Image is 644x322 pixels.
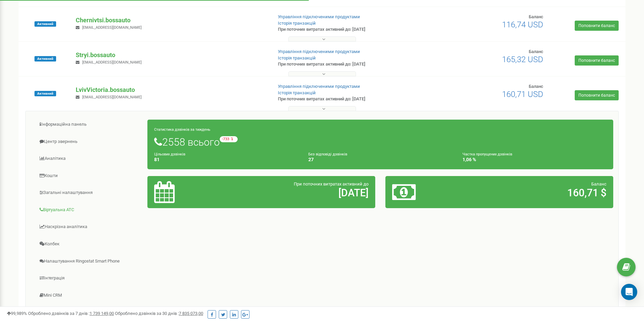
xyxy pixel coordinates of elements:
p: Chernivtsi.bossauto [76,16,267,25]
u: 1 739 149,00 [90,311,114,316]
span: 165,32 USD [502,55,543,64]
small: Статистика дзвінків за тиждень [154,127,210,132]
h2: 160,71 $ [467,187,606,198]
h4: 27 [308,157,452,162]
p: При поточних витратах активний до: [DATE] [278,61,419,68]
span: Оброблено дзвінків за 7 днів : [28,311,114,316]
small: Частка пропущених дзвінків [462,152,512,156]
a: Аналiтика [31,150,148,167]
a: Інформаційна панель [31,116,148,133]
a: Історія транзакцій [278,55,316,60]
a: Історія транзакцій [278,21,316,26]
span: 160,71 USD [502,90,543,99]
a: Віртуальна АТС [31,202,148,218]
span: [EMAIL_ADDRESS][DOMAIN_NAME] [82,25,142,30]
small: -733 [220,136,238,142]
a: Поповнити баланс [575,90,619,100]
p: Stryi.bossauto [76,51,267,59]
a: Інтеграція [31,270,148,287]
p: При поточних витратах активний до: [DATE] [278,96,419,102]
a: Колбек [31,236,148,252]
h4: 1,06 % [462,157,606,162]
a: Управління підключеними продуктами [278,84,360,89]
p: LvivVictoria.bossauto [76,85,267,94]
a: Центр звернень [31,133,148,150]
p: При поточних витратах активний до: [DATE] [278,26,419,33]
span: Активний [34,91,56,96]
a: Кошти [31,168,148,184]
a: Наскрізна аналітика [31,219,148,235]
a: [PERSON_NAME] [31,304,148,321]
span: [EMAIL_ADDRESS][DOMAIN_NAME] [82,95,142,99]
a: Поповнити баланс [575,55,619,66]
a: Управління підключеними продуктами [278,14,360,19]
div: Open Intercom Messenger [621,284,637,300]
span: 116,74 USD [502,20,543,29]
span: 99,989% [7,311,27,316]
span: При поточних витратах активний до [294,181,368,187]
small: Цільових дзвінків [154,152,185,156]
h4: 81 [154,157,298,162]
a: Управління підключеними продуктами [278,49,360,54]
h2: [DATE] [229,187,368,198]
span: Баланс [591,181,606,187]
span: Баланс [529,49,543,54]
span: Активний [34,21,56,27]
a: Налаштування Ringostat Smart Phone [31,253,148,270]
a: Загальні налаштування [31,184,148,201]
u: 7 835 073,00 [179,311,203,316]
a: Історія транзакцій [278,90,316,95]
span: Оброблено дзвінків за 30 днів : [115,311,203,316]
a: Mini CRM [31,287,148,304]
h1: 2558 всього [154,136,606,148]
span: Активний [34,56,56,61]
small: Без відповіді дзвінків [308,152,347,156]
span: [EMAIL_ADDRESS][DOMAIN_NAME] [82,60,142,65]
span: Баланс [529,14,543,19]
a: Поповнити баланс [575,21,619,31]
span: Баланс [529,84,543,89]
